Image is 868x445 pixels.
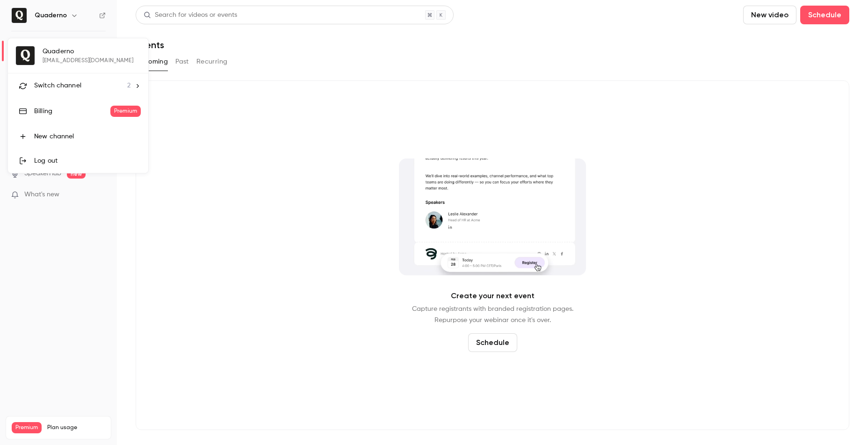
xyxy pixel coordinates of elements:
div: Log out [34,156,141,165]
div: Billing [34,107,110,116]
span: 2 [127,81,130,91]
span: Switch channel [34,81,81,91]
span: Premium [110,106,141,117]
div: New channel [34,132,141,141]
